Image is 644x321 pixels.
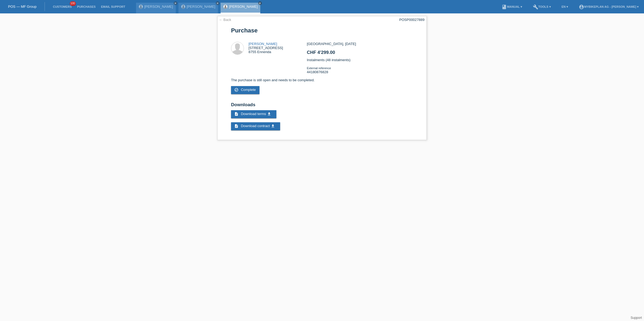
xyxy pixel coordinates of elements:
[533,4,538,10] i: build
[271,124,275,128] i: get_app
[216,1,219,5] a: close
[98,5,128,8] a: Email Support
[248,42,277,46] a: [PERSON_NAME]
[174,2,177,5] i: close
[241,112,266,116] span: Download terms
[499,5,525,8] a: bookManual ▾
[234,112,239,116] i: description
[50,5,74,8] a: Customers
[187,5,215,9] a: [PERSON_NAME]
[258,1,262,5] a: close
[502,4,507,10] i: book
[231,27,413,34] h1: Purchase
[231,78,413,82] p: The purchase is still open and needs to be completed.
[234,124,239,128] i: description
[234,88,239,92] i: check_circle_outline
[631,316,642,320] a: Support
[70,1,76,6] span: 100
[579,4,584,10] i: account_circle
[307,50,413,58] h2: CHF 4'299.00
[219,18,231,22] a: ← Back
[248,42,283,54] div: [STREET_ADDRESS] 8755 Ennenda
[267,112,271,116] i: get_app
[231,86,259,94] a: check_circle_outline Complete
[216,2,219,5] i: close
[231,122,280,130] a: description Download contract get_app
[144,5,173,9] a: [PERSON_NAME]
[576,5,641,8] a: account_circleMybikeplan AG - [PERSON_NAME] ▾
[229,5,258,9] a: [PERSON_NAME]
[241,88,256,92] span: Complete
[174,1,177,5] a: close
[559,5,571,8] a: EN ▾
[241,124,270,128] span: Download contract
[530,5,554,8] a: buildTools ▾
[8,5,36,9] a: POS — MF Group
[231,110,276,118] a: description Download terms get_app
[231,102,413,110] h2: Downloads
[399,18,425,22] div: POSP00027889
[307,42,413,78] div: [GEOGRAPHIC_DATA], [DATE] Instalments (48 instalments) 44180876828
[307,67,331,70] span: External reference
[259,2,261,5] i: close
[74,5,98,8] a: Purchases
